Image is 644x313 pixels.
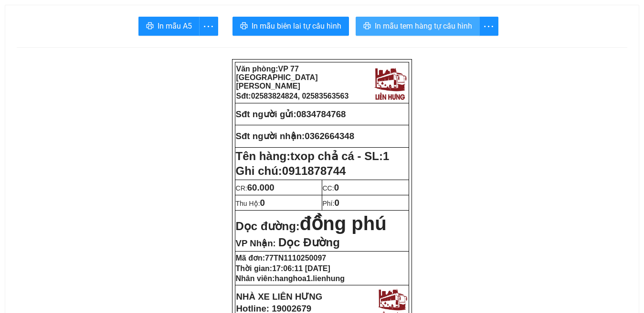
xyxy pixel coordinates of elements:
[372,65,408,101] img: logo
[323,184,339,192] span: CC:
[236,65,318,90] strong: Văn phòng:
[363,22,371,31] span: printer
[274,274,345,283] span: hanghoa1.lienhung
[236,65,318,90] span: VP 77 [GEOGRAPHIC_DATA][PERSON_NAME]
[278,236,340,249] span: Dọc Đường
[252,20,341,32] span: In mẫu biên lai tự cấu hình
[236,292,323,302] strong: NHÀ XE LIÊN HƯNG
[260,198,265,208] span: 0
[236,220,387,232] strong: Dọc đường:
[240,22,248,31] span: printer
[272,264,330,273] span: 17:06:11 [DATE]
[236,238,276,248] span: VP Nhận:
[236,131,305,141] strong: Sđt người nhận:
[138,17,200,36] button: printerIn mẫu A5
[236,109,296,119] strong: Sđt người gửi:
[480,20,498,32] span: more
[300,213,387,234] span: đồng phú
[334,198,339,208] span: 0
[356,17,480,36] button: printerIn mẫu tem hàng tự cấu hình
[236,92,349,100] strong: Sđt:
[236,184,274,192] span: CR:
[290,150,389,162] span: txop chả cá - SL:
[103,12,140,51] img: logo
[39,62,104,72] strong: Phiếu gửi hàng
[236,264,330,273] strong: Thời gian:
[296,109,346,119] span: 0834784768
[236,200,265,207] span: Thu Hộ:
[383,150,389,162] span: 1
[251,92,349,100] span: 02583824824, 02583563563
[199,17,218,36] button: more
[3,17,98,58] strong: VP: 77 [GEOGRAPHIC_DATA][PERSON_NAME][GEOGRAPHIC_DATA]
[334,182,339,192] span: 0
[375,20,472,32] span: In mẫu tem hàng tự cấu hình
[265,254,326,262] span: 77TN1110250097
[236,274,345,283] strong: Nhân viên:
[305,131,354,141] span: 0362664348
[146,22,154,31] span: printer
[236,254,327,262] strong: Mã đơn:
[247,182,274,192] span: 60.000
[236,164,346,177] span: Ghi chú:
[479,17,498,36] button: more
[158,20,192,32] span: In mẫu A5
[323,200,339,207] span: Phí:
[3,5,79,15] strong: Nhà xe Liên Hưng
[200,20,218,32] span: more
[232,17,349,36] button: printerIn mẫu biên lai tự cấu hình
[282,164,346,177] span: 0911878744
[236,150,390,162] strong: Tên hàng:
